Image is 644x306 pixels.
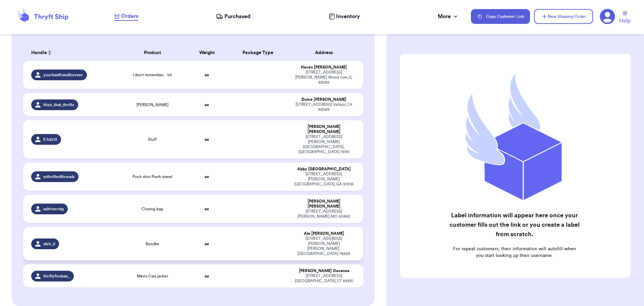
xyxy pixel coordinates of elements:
div: [STREET_ADDRESS] [PERSON_NAME] , MO 63462 [292,209,355,219]
span: yourbastfrandforever [43,72,83,78]
span: aleh_2 [43,241,55,247]
span: ll.hdz12 [43,137,57,142]
div: Haven [PERSON_NAME] [292,65,355,70]
a: Help [619,11,631,25]
span: [PERSON_NAME] [137,102,168,107]
span: Orders [121,12,138,20]
div: Abby [GEOGRAPHIC_DATA] [292,167,355,172]
span: Help [619,17,631,25]
strong: oz [205,73,209,77]
div: [PERSON_NAME] [PERSON_NAME] [292,124,355,134]
div: [STREET_ADDRESS] [GEOGRAPHIC_DATA] , UT 84120 [292,273,355,283]
span: saltrivervtg [43,206,64,212]
strong: oz [205,103,209,107]
span: Bundke [146,241,159,247]
strong: oz [205,274,209,278]
div: Ale [PERSON_NAME] [292,231,355,236]
span: Handle [31,49,47,56]
div: [STREET_ADDRESS] Vallejo , CA 94589 [292,102,355,112]
strong: oz [205,137,209,141]
h2: Label information will appear here once your customer fills out the link or you create a label fr... [449,211,580,239]
div: [PERSON_NAME] [PERSON_NAME] [292,199,355,209]
span: Pooh shirt Pooh towel [132,174,172,179]
span: I don't remember... lol [133,72,172,78]
span: Purchased [224,12,251,20]
button: Copy Customer Link [471,9,530,24]
div: [STREET_ADDRESS][PERSON_NAME] [PERSON_NAME] , [GEOGRAPHIC_DATA] 78629 [292,236,355,256]
th: Address [288,45,363,61]
span: Men’s Cars jacket [137,273,168,279]
th: Product [118,45,186,61]
button: New Shipping Order [534,9,593,24]
button: Sort ascending [47,49,52,57]
span: Inventory [336,12,360,20]
a: Purchased [216,12,251,20]
div: [STREET_ADDRESS][PERSON_NAME] [GEOGRAPHIC_DATA] , [GEOGRAPHIC_DATA] 76110 [292,134,355,155]
strong: oz [205,242,209,246]
span: thriftyfindsae_ [43,273,70,279]
a: Inventory [329,12,360,20]
div: Dulce [PERSON_NAME] [292,97,355,102]
th: Weight [186,45,227,61]
span: Stuff [148,137,157,142]
div: [STREET_ADDRESS][PERSON_NAME] [GEOGRAPHIC_DATA] , GA 30516 [292,172,355,187]
span: thizz_that_thriftz [43,102,74,107]
div: More [438,12,459,20]
a: Orders [114,12,138,21]
p: For repeat customers, their information will autofill when you start looking up their username. [449,246,580,259]
strong: oz [205,175,209,179]
th: Package Type [227,45,288,61]
div: [PERSON_NAME] Oscanoa [292,268,355,273]
div: [STREET_ADDRESS][PERSON_NAME] Wood river , IL 62095 [292,70,355,85]
span: scthriftedthreads [43,174,74,179]
span: Closing bag [142,206,163,212]
strong: oz [205,207,209,211]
